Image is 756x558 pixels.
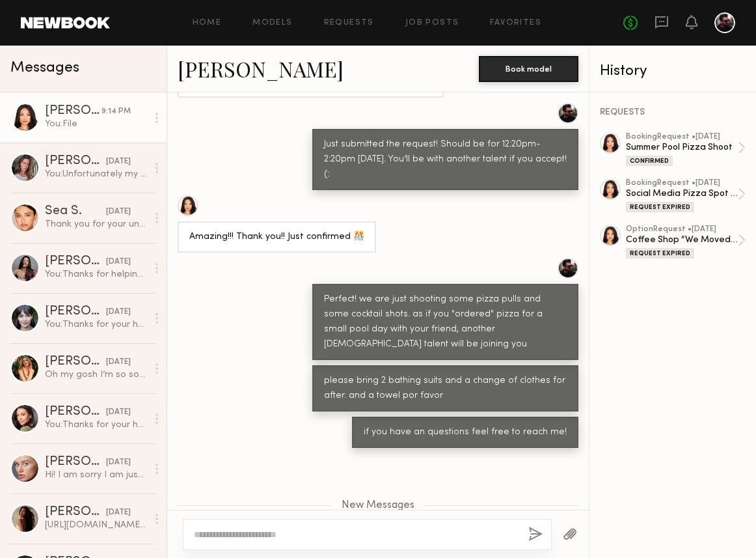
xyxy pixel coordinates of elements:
a: bookingRequest •[DATE]Summer Pool Pizza ShootConfirmed [626,133,746,166]
a: bookingRequest •[DATE]Social Media Pizza Spot AdsRequest Expired [626,179,746,212]
div: booking Request • [DATE] [626,133,738,141]
div: You: Unfortunately my client filled the slots. However, I’ll keep in touch very soon! Would love ... [45,168,147,180]
div: [DATE] [106,356,131,369]
span: Messages [10,61,79,76]
div: [PERSON_NAME] [45,105,101,118]
div: [PERSON_NAME] [45,155,106,168]
div: please bring 2 bathing suits and a change of clothes for after. and a towel por favor [324,374,567,404]
div: Perfect! we are just shooting some pizza pulls and some cocktail shots. as if you "ordered" pizza... [324,292,567,352]
div: Just submitted the request! Should be for 12:20pm-2:20pm [DATE]. You’ll be with another talent if... [324,137,567,182]
div: [DATE] [106,206,131,218]
div: [PERSON_NAME] [45,506,106,519]
div: option Request • [DATE] [626,225,738,234]
a: Job Posts [405,19,459,27]
div: Social Media Pizza Spot Ads [626,188,738,200]
div: [URL][DOMAIN_NAME] here is my instagram if you want to message me directly [45,519,147,531]
div: [DATE] [106,256,131,268]
a: Favorites [490,19,541,27]
div: You: Thanks for helping out! [45,268,147,281]
span: New Messages [342,500,414,511]
div: [DATE] [106,456,131,469]
div: if you have an questions feel free to reach me! [364,425,567,440]
a: Book model [479,63,578,74]
div: [DATE] [106,306,131,318]
button: Book model [479,56,578,82]
a: Requests [324,19,374,27]
div: You: File [45,118,147,130]
div: [PERSON_NAME] [45,356,106,369]
a: Models [252,19,292,27]
div: Thank you for your understanding! And no I couldn’t find a way to cancel it on my end [45,218,147,230]
div: Request Expired [626,248,694,258]
div: [PERSON_NAME] [45,456,106,469]
a: [PERSON_NAME] [178,55,344,83]
div: You: Thanks for your help, enjoy [GEOGRAPHIC_DATA]! [45,318,147,331]
div: Sea S. [45,205,106,218]
div: Hi! I am sorry I am just seeing this message, I have my notifications off on IG so didn’t see you... [45,469,147,481]
div: Oh my gosh I’m so sorry I just read this. I’m sorry. Feel free to in the future message via email... [45,369,147,381]
div: [DATE] [106,156,131,168]
div: Request Expired [626,202,694,212]
div: Confirmed [626,156,673,166]
div: History [600,64,746,79]
div: [PERSON_NAME] [45,406,106,419]
div: [PERSON_NAME] [45,255,106,268]
div: [DATE] [106,507,131,519]
a: optionRequest •[DATE]Coffee Shop “We Moved” AdRequest Expired [626,225,746,258]
div: [PERSON_NAME] [45,305,106,318]
div: 9:14 PM [101,105,131,118]
a: Home [193,19,222,27]
div: [DATE] [106,406,131,419]
div: Summer Pool Pizza Shoot [626,141,738,154]
div: You: Thanks for your help! [45,419,147,431]
div: Coffee Shop “We Moved” Ad [626,234,738,246]
div: booking Request • [DATE] [626,179,738,188]
div: Amazing!!! Thank you!! Just confirmed 🎊 [189,230,364,245]
div: REQUESTS [600,108,746,117]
